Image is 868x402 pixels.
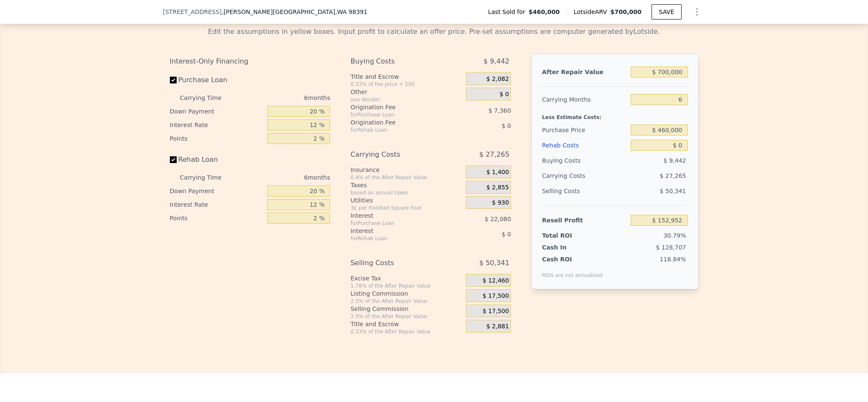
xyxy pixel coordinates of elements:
div: 1.78% of the After Repair Value [350,283,463,289]
span: $460,000 [529,8,560,16]
button: SAVE [652,4,681,19]
div: 6 months [238,171,330,184]
div: Excise Tax [350,274,463,283]
div: based on annual taxes [350,189,463,196]
div: ROIs are not annualized [542,263,603,279]
span: $ 22,080 [485,216,511,222]
span: 118.84% [660,256,686,263]
span: $ 7,360 [488,107,511,114]
div: Buying Costs [350,54,445,69]
div: Total ROI [542,231,595,240]
div: Other [350,88,463,96]
div: for Rehab Loan [350,127,445,133]
button: Show Options [688,3,705,20]
div: Carrying Costs [350,147,445,162]
input: Rehab Loan [170,156,177,163]
div: Purchase Price [542,122,627,138]
div: for Purchase Loan [350,111,445,118]
div: 0.4% of the After Repair Value [350,174,463,181]
div: Origination Fee [350,118,445,127]
div: Less Estimate Costs: [542,107,688,122]
div: Interest [350,227,445,235]
div: Utilities [350,196,463,205]
div: Title and Escrow [350,320,463,328]
div: Taxes [350,181,463,189]
span: $ 9,442 [483,54,509,69]
div: Cash ROI [542,255,603,263]
div: Selling Costs [350,255,445,271]
label: Purchase Loan [170,72,264,88]
span: , WA 98391 [335,8,367,15]
span: $ 17,500 [483,292,509,300]
span: $ 0 [499,91,509,98]
div: 3¢ per Finished Square Foot [350,205,463,211]
span: $ 2,881 [486,323,509,330]
div: Interest [350,211,445,220]
div: Interest Rate [170,118,264,132]
div: Listing Commission [350,289,463,298]
div: Origination Fee [350,103,445,111]
span: $ 9,442 [663,157,686,164]
div: 2.5% of the After Repair Value [350,313,463,320]
span: $ 128,707 [656,244,686,251]
div: After Repair Value [542,64,627,80]
span: $ 930 [492,199,509,207]
div: Title and Escrow [350,72,463,81]
span: 30.79% [663,232,686,239]
span: $ 27,265 [660,172,686,179]
span: $ 17,500 [483,308,509,315]
div: 6 months [238,91,330,105]
span: , [PERSON_NAME][GEOGRAPHIC_DATA] [222,8,367,16]
div: Interest-Only Financing [170,54,330,69]
div: Buying Costs [542,153,627,168]
div: Carrying Time [180,91,235,105]
div: Selling Commission [350,305,463,313]
div: you decide! [350,96,463,103]
span: $ 50,341 [479,255,509,271]
span: Lotside ARV [574,8,610,16]
div: Edit the assumptions in yellow boxes. Input profit to calculate an offer price. Pre-set assumptio... [170,27,699,37]
div: 0.33% of the price + 550 [350,81,463,88]
div: Points [170,211,264,225]
div: for Rehab Loan [350,235,445,242]
span: $ 2,855 [486,184,509,191]
div: Cash In [542,243,595,252]
div: Resell Profit [542,213,627,228]
div: Points [170,132,264,145]
span: $ 0 [502,231,511,238]
div: Carrying Costs [542,168,595,183]
div: Selling Costs [542,183,627,199]
div: Carrying Time [180,171,235,184]
div: 2.5% of the After Repair Value [350,298,463,305]
span: Last Sold for [488,8,529,16]
label: Rehab Loan [170,152,264,167]
input: Purchase Loan [170,77,177,83]
div: Rehab Costs [542,138,627,153]
div: Carrying Months [542,92,627,107]
span: $ 0 [502,122,511,129]
div: Down Payment [170,105,264,118]
div: Insurance [350,166,463,174]
div: Interest Rate [170,198,264,211]
span: $ 1,400 [486,169,509,176]
span: $ 12,460 [483,277,509,285]
span: $ 2,082 [486,75,509,83]
div: for Purchase Loan [350,220,445,227]
span: $700,000 [610,8,642,15]
span: $ 50,341 [660,188,686,194]
div: 0.33% of the After Repair Value [350,328,463,335]
div: Down Payment [170,184,264,198]
span: $ 27,265 [479,147,509,162]
span: [STREET_ADDRESS] [163,8,222,16]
